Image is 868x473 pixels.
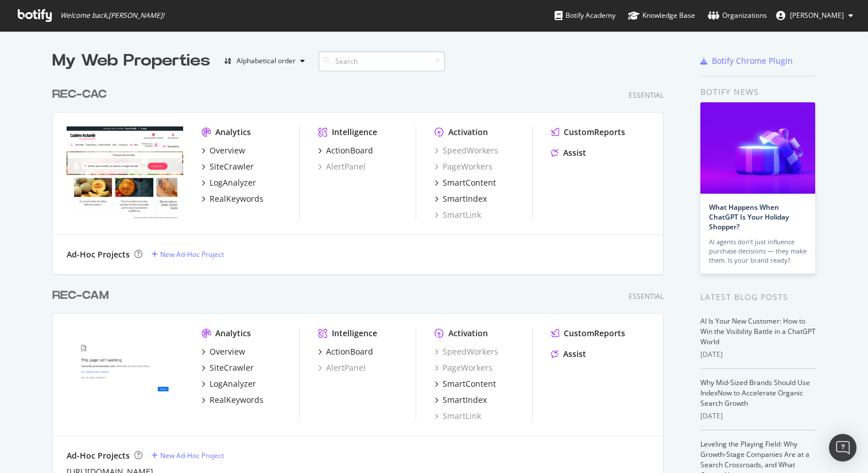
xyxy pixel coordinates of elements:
[332,328,377,339] div: Intelligence
[700,349,816,360] div: [DATE]
[67,249,130,260] div: Ad-Hoc Projects
[700,55,793,67] a: Botify Chrome Plugin
[319,51,445,71] input: Search
[219,52,309,70] button: Alphabetical order
[435,346,498,357] a: SpeedWorkers
[435,145,498,156] a: SpeedWorkers
[318,161,366,172] a: AlertPanel
[443,394,487,406] div: SmartIndex
[435,209,481,221] a: SmartLink
[52,86,107,103] div: REC-CAC
[160,451,224,460] div: New Ad-Hoc Project
[318,362,366,374] a: AlertPanel
[160,249,224,259] div: New Ad-Hoc Project
[210,362,254,374] div: SiteCrawler
[201,193,263,205] a: RealKeywords
[67,126,183,220] img: cuisineactuelle.fr
[709,202,789,232] a: What Happens When ChatGPT Is Your Holiday Shopper?
[52,287,108,304] div: REC-CAM
[443,378,496,390] div: SmartContent
[448,328,488,339] div: Activation
[551,147,586,159] a: Assist
[443,177,496,189] div: SmartContent
[52,49,210,72] div: My Web Properties
[700,86,816,98] div: Botify news
[210,193,263,205] div: RealKeywords
[551,126,625,138] a: CustomReports
[435,378,496,390] a: SmartContent
[52,287,113,304] a: REC-CAM
[60,11,164,20] span: Welcome back, [PERSON_NAME] !
[551,328,625,339] a: CustomReports
[443,193,487,205] div: SmartIndex
[318,346,373,357] a: ActionBoard
[435,177,496,189] a: SmartContent
[629,90,664,100] div: Essential
[435,161,493,172] a: PageWorkers
[215,328,251,339] div: Analytics
[201,177,256,189] a: LogAnalyzer
[210,177,256,189] div: LogAnalyzer
[709,237,807,265] div: AI agents don’t just influence purchase decisions — they make them. Is your brand ready?
[201,161,254,172] a: SiteCrawler
[210,346,245,357] div: Overview
[201,362,254,374] a: SiteCrawler
[435,394,487,406] a: SmartIndex
[551,348,586,360] a: Assist
[326,145,373,156] div: ActionBoard
[318,145,373,156] a: ActionBoard
[563,147,586,159] div: Assist
[555,10,615,21] div: Botify Academy
[435,193,487,205] a: SmartIndex
[201,346,245,357] a: Overview
[152,451,224,460] a: New Ad-Hoc Project
[628,10,695,21] div: Knowledge Base
[237,57,296,64] div: Alphabetical order
[210,161,254,172] div: SiteCrawler
[67,328,183,421] img: caminteresse.fr
[712,55,793,67] div: Botify Chrome Plugin
[700,316,816,347] a: AI Is Your New Customer: How to Win the Visibility Battle in a ChatGPT World
[435,410,481,422] a: SmartLink
[52,86,111,103] a: REC-CAC
[215,126,251,138] div: Analytics
[152,249,224,259] a: New Ad-Hoc Project
[326,346,373,357] div: ActionBoard
[210,145,245,156] div: Overview
[790,10,844,20] span: Erwan BOULLé
[201,378,256,390] a: LogAnalyzer
[563,348,586,360] div: Assist
[700,291,816,303] div: Latest Blog Posts
[629,291,664,301] div: Essential
[564,328,625,339] div: CustomReports
[700,378,810,408] a: Why Mid-Sized Brands Should Use IndexNow to Accelerate Organic Search Growth
[767,6,862,25] button: [PERSON_NAME]
[448,126,488,138] div: Activation
[332,126,377,138] div: Intelligence
[708,10,767,21] div: Organizations
[210,394,263,406] div: RealKeywords
[700,102,815,194] img: What Happens When ChatGPT Is Your Holiday Shopper?
[210,378,256,390] div: LogAnalyzer
[700,411,816,421] div: [DATE]
[564,126,625,138] div: CustomReports
[67,450,130,462] div: Ad-Hoc Projects
[829,434,857,462] div: Open Intercom Messenger
[201,145,245,156] a: Overview
[201,394,263,406] a: RealKeywords
[435,362,493,374] a: PageWorkers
